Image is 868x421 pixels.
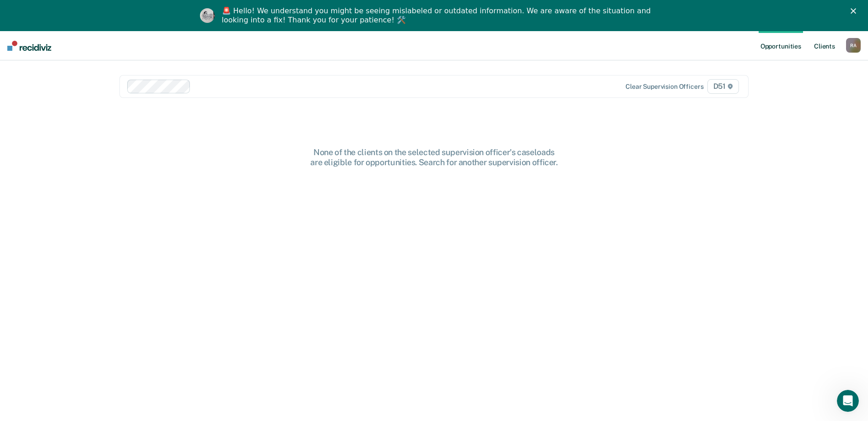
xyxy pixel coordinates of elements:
[851,8,860,14] div: Close
[837,390,859,412] iframe: Intercom live chat
[200,8,215,23] img: Profile image for Kim
[625,83,703,91] div: Clear supervision officers
[812,31,837,60] a: Clients
[759,31,803,60] a: Opportunities
[846,38,861,53] button: RA
[846,38,861,53] div: R A
[7,41,51,51] img: Recidiviz
[707,79,739,94] span: D51
[222,6,654,25] div: 🚨 Hello! We understand you might be seeing mislabeled or outdated information. We are aware of th...
[288,147,581,167] div: None of the clients on the selected supervision officer's caseloads are eligible for opportunitie...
